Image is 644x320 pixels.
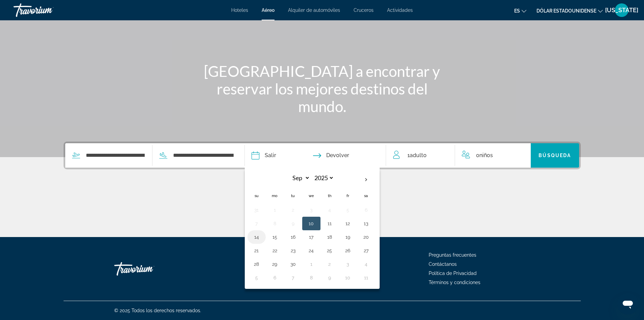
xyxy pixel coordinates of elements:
span: Búsqueda [539,153,571,158]
a: Cruceros [354,7,374,13]
a: Alquiler de automóviles [288,7,340,13]
a: Términos y condiciones [429,280,480,285]
font: es [514,8,520,14]
button: Day 4 [361,259,372,269]
h1: [GEOGRAPHIC_DATA] a encontrar y reservar los mejores destinos del mundo. [195,62,449,115]
button: Day 14 [251,232,262,242]
button: Day 31 [251,205,262,215]
button: Day 9 [324,273,335,282]
button: Return date [313,143,349,168]
button: Day 11 [361,273,372,282]
button: Day 2 [324,259,335,269]
button: Búsqueda [531,143,579,168]
span: 1 [407,151,427,160]
select: Select month [288,172,310,184]
button: Day 8 [306,273,317,282]
button: Day 6 [269,273,280,282]
button: Day 4 [324,205,335,215]
button: Day 16 [288,232,299,242]
button: Travelers: 1 adult, 0 children [386,143,531,168]
button: Day 17 [306,232,317,242]
a: Preguntas frecuentes [429,252,476,258]
button: Day 3 [306,205,317,215]
button: Day 3 [342,259,353,269]
a: Hoteles [231,7,248,13]
button: Day 12 [342,219,353,228]
button: Depart date [252,143,276,168]
a: Política de Privacidad [429,271,477,276]
span: Devolver [326,151,349,160]
button: Day 28 [251,259,262,269]
font: Dólar estadounidense [536,8,596,14]
button: Day 26 [342,246,353,255]
button: Day 22 [269,246,280,255]
select: Select year [312,172,334,184]
span: Niños [479,152,493,158]
button: Day 10 [306,219,317,228]
font: © 2025 Todos los derechos reservados. [114,308,201,313]
a: Contáctanos [429,261,457,267]
button: Day 5 [342,205,353,215]
button: Day 7 [251,219,262,228]
button: Day 18 [324,232,335,242]
a: Travorium [114,259,182,279]
button: Day 21 [251,246,262,255]
button: Day 7 [288,273,299,282]
div: Search widget [65,143,579,168]
button: Day 19 [342,232,353,242]
a: Travorium [14,1,81,19]
button: Day 15 [269,232,280,242]
button: Next month [357,172,375,188]
button: Day 23 [288,246,299,255]
iframe: Botón para iniciar la ventana de mensajería [617,293,639,315]
a: Actividades [387,7,413,13]
span: Adulto [410,152,427,158]
button: Day 9 [288,219,299,228]
button: Day 25 [324,246,335,255]
button: Day 1 [269,205,280,215]
button: Day 20 [361,232,372,242]
button: Day 8 [269,219,280,228]
a: Aéreo [262,7,275,13]
button: Day 29 [269,259,280,269]
button: Day 1 [306,259,317,269]
button: Day 13 [361,219,372,228]
button: Menú de usuario [613,3,630,17]
button: Day 2 [288,205,299,215]
button: Cambiar idioma [514,6,526,16]
button: Day 6 [361,205,372,215]
button: Day 11 [324,219,335,228]
button: Day 5 [251,273,262,282]
button: Day 10 [342,273,353,282]
button: Day 24 [306,246,317,255]
font: [US_STATE] [605,6,638,14]
button: Day 27 [361,246,372,255]
button: Cambiar moneda [536,6,603,16]
button: Day 30 [288,259,299,269]
span: 0 [476,151,493,160]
